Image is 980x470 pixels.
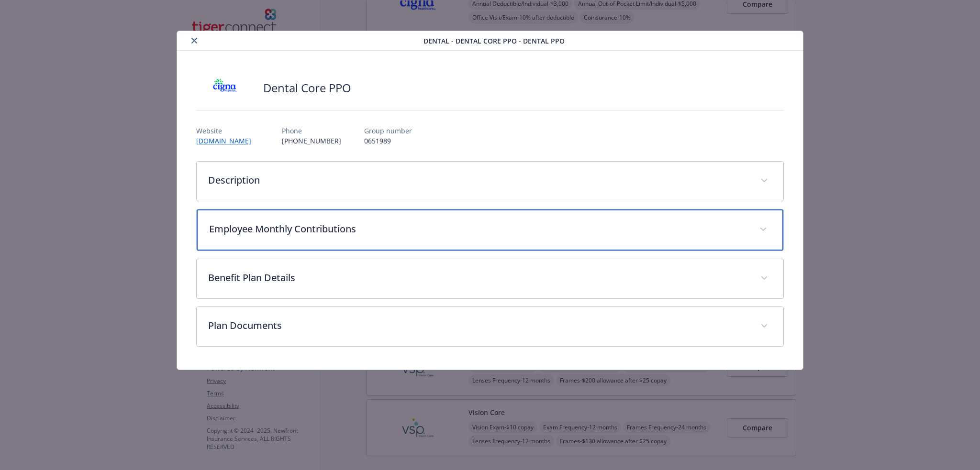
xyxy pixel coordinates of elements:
p: Phone [282,126,341,136]
div: Description [197,162,784,201]
button: close [189,35,200,46]
a: [DOMAIN_NAME] [196,136,259,145]
div: Employee Monthly Contributions [197,209,784,251]
div: details for plan Dental - Dental Core PPO - Dental PPO [98,31,882,370]
img: CIGNA [196,74,254,102]
div: Benefit Plan Details [197,259,784,298]
p: Group number [364,126,412,136]
p: Description [208,173,749,187]
p: [PHONE_NUMBER] [282,136,341,146]
p: Benefit Plan Details [208,271,749,285]
p: Website [196,126,259,136]
p: 0651989 [364,136,412,146]
span: Dental - Dental Core PPO - Dental PPO [423,36,565,46]
div: Plan Documents [197,307,784,346]
p: Employee Monthly Contributions [209,222,748,236]
p: Plan Documents [208,318,749,333]
h2: Dental Core PPO [263,80,351,96]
